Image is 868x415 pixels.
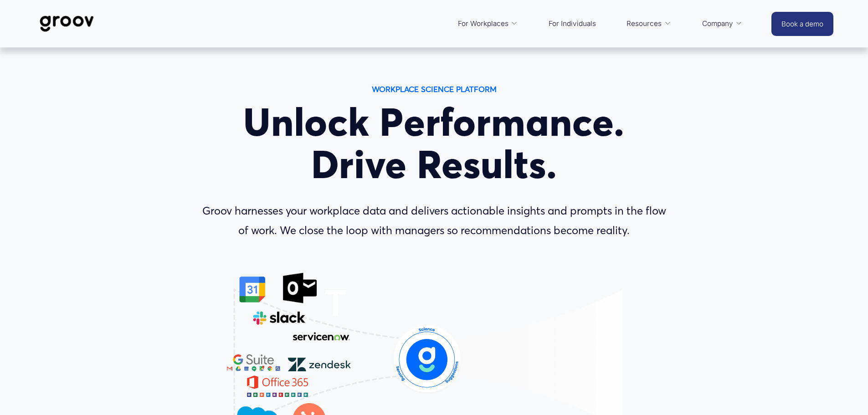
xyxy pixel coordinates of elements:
[622,13,676,35] a: folder dropdown
[35,9,99,39] img: Groov | Workplace Science Platform | Unlock Performance | Drive Results
[698,13,747,35] a: folder dropdown
[627,17,662,30] span: Resources
[453,13,523,35] a: folder dropdown
[196,201,673,241] p: Groov harnesses your workplace data and delivers actionable insights and prompts in the flow of w...
[458,17,508,30] span: For Workplaces
[196,101,673,186] h1: Unlock Performance. Drive Results.
[702,17,733,30] span: Company
[544,13,601,35] a: For Individuals
[771,12,833,36] a: Book a demo
[372,84,497,94] strong: WORKPLACE SCIENCE PLATFORM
